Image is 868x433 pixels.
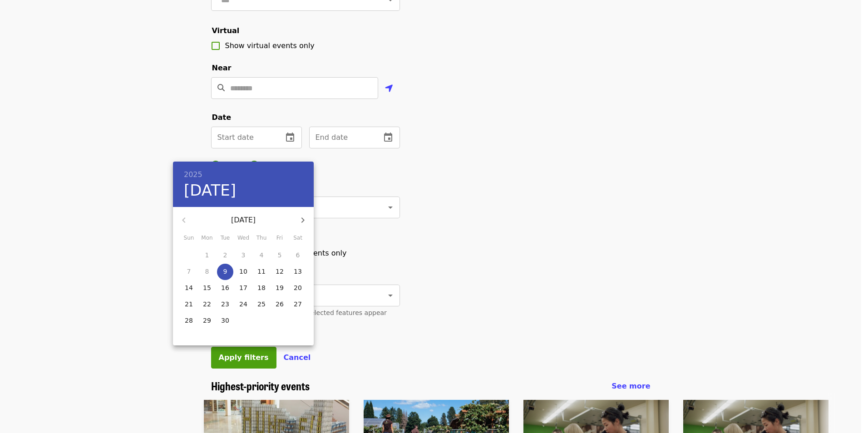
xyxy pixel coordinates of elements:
p: 17 [239,283,247,292]
p: 9 [223,267,227,276]
button: 30 [217,313,233,329]
button: 10 [235,264,252,280]
button: 19 [271,280,288,296]
button: 15 [199,280,215,296]
span: Fri [271,234,288,243]
p: 23 [221,300,229,309]
p: 11 [257,267,266,276]
p: 16 [221,283,229,292]
p: 29 [203,316,211,325]
button: 13 [290,264,306,280]
p: 13 [294,267,302,276]
span: Tue [217,234,233,243]
button: 23 [217,296,233,313]
button: 20 [290,280,306,296]
p: 20 [294,283,302,292]
button: 2025 [184,168,202,181]
button: 18 [253,280,270,296]
button: 29 [199,313,215,329]
button: 9 [217,264,233,280]
button: 17 [235,280,252,296]
p: 26 [276,300,284,309]
p: 10 [239,267,247,276]
p: 15 [203,283,211,292]
p: [DATE] [195,215,292,226]
button: 26 [271,296,288,313]
p: 14 [185,283,193,292]
p: 30 [221,316,229,325]
span: Wed [235,234,252,243]
p: 12 [276,267,284,276]
button: [DATE] [184,181,236,200]
button: 12 [271,264,288,280]
p: 24 [239,300,247,309]
button: 24 [235,296,252,313]
button: 25 [253,296,270,313]
span: Sat [290,234,306,243]
span: Thu [253,234,270,243]
p: 25 [257,300,266,309]
button: 22 [199,296,215,313]
span: Sun [181,234,197,243]
p: 22 [203,300,211,309]
button: 11 [253,264,270,280]
span: Mon [199,234,215,243]
p: 27 [294,300,302,309]
button: 27 [290,296,306,313]
button: 21 [181,296,197,313]
button: 14 [181,280,197,296]
p: 18 [257,283,266,292]
p: 28 [185,316,193,325]
button: 28 [181,313,197,329]
p: 21 [185,300,193,309]
p: 19 [276,283,284,292]
button: 16 [217,280,233,296]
